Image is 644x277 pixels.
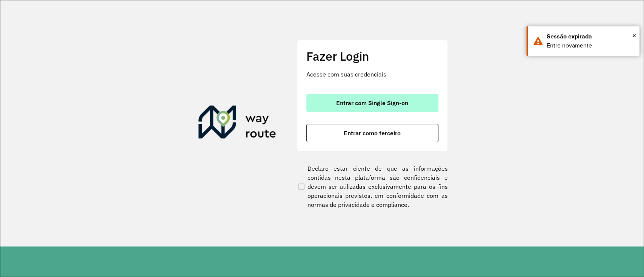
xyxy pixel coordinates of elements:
[336,100,408,106] span: Entrar com Single Sign-on
[632,30,636,41] button: Close
[306,49,438,63] h2: Fazer Login
[547,32,634,41] div: Sessão expirada
[306,70,438,79] p: Acesse com suas credenciais
[306,124,438,142] button: button
[198,106,276,142] img: Roteirizador AmbevTech
[344,130,401,136] span: Entrar como terceiro
[632,30,636,41] span: ×
[547,41,634,50] div: Entre novamente
[297,164,448,209] label: Declaro estar ciente de que as informações contidas nesta plataforma são confidenciais e devem se...
[306,94,438,112] button: button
